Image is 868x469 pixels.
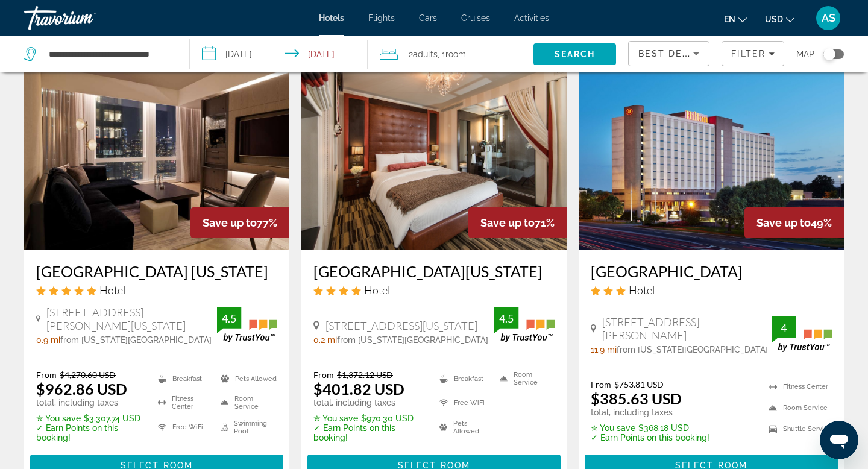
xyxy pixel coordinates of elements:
p: total, including taxes [591,408,709,417]
span: 11.9 mi [591,345,617,354]
img: TrustYou guest rating badge [772,316,832,352]
li: Shuttle Service [763,421,832,436]
span: from [US_STATE][GEOGRAPHIC_DATA] [337,335,488,345]
ins: $962.86 USD [36,380,127,398]
div: 4.5 [217,311,241,326]
p: ✓ Earn Points on this booking! [36,423,143,442]
img: Equinox Hotel New York [24,57,289,250]
p: $368.18 USD [591,423,709,433]
div: 4.5 [494,311,518,326]
div: 71% [468,207,567,238]
button: Filters [722,41,784,66]
del: $1,372.12 USD [337,370,393,380]
span: From [313,370,334,380]
button: Search [533,43,616,65]
li: Pets Allowed [433,418,494,436]
button: User Menu [813,5,844,31]
a: Hotels [319,13,344,23]
del: $4,270.60 USD [60,370,116,380]
ins: $385.63 USD [591,389,682,408]
span: Map [796,46,814,63]
span: Save up to [480,216,535,229]
span: [STREET_ADDRESS][US_STATE] [325,319,477,332]
span: Adults [413,49,438,59]
span: Best Deals [638,49,701,58]
span: from [US_STATE][GEOGRAPHIC_DATA] [60,335,212,345]
img: TrustYou guest rating badge [494,307,555,342]
span: ✮ You save [36,414,81,423]
span: en [724,14,735,24]
button: Travelers: 2 adults, 0 children [368,36,533,72]
span: From [591,379,611,389]
a: [GEOGRAPHIC_DATA] [US_STATE] [36,262,277,280]
span: AS [822,12,835,24]
mat-select: Sort by [638,46,699,61]
div: 3 star Hotel [591,283,832,297]
span: From [36,370,57,380]
li: Swimming Pool [215,418,277,436]
span: USD [765,14,783,24]
li: Free WiFi [152,418,215,436]
a: Travorium [24,2,145,34]
span: Room [445,49,466,59]
img: Hilton Newark Airport [579,57,844,250]
button: Change currency [765,10,794,28]
li: Pets Allowed [215,370,277,388]
button: Change language [724,10,747,28]
div: 49% [744,207,844,238]
a: [GEOGRAPHIC_DATA][US_STATE] [313,262,555,280]
span: Hotel [99,283,125,297]
p: total, including taxes [36,398,143,408]
li: Breakfast [433,370,494,388]
li: Room Service [494,370,555,388]
p: total, including taxes [313,398,424,408]
span: from [US_STATE][GEOGRAPHIC_DATA] [617,345,768,354]
li: Free WiFi [433,394,494,412]
li: Breakfast [152,370,215,388]
del: $753.81 USD [614,379,664,389]
li: Fitness Center [152,394,215,412]
button: Toggle map [814,49,844,60]
button: Select check in and out date [190,36,368,72]
span: Save up to [203,216,257,229]
a: Cars [419,13,437,23]
iframe: Button to launch messaging window [820,421,858,459]
span: Search [555,49,596,59]
span: [STREET_ADDRESS][PERSON_NAME] [602,315,772,342]
p: ✓ Earn Points on this booking! [313,423,424,442]
a: Cruises [461,13,490,23]
img: TrustYou guest rating badge [217,307,277,342]
a: Flights [368,13,395,23]
span: 0.9 mi [36,335,60,345]
span: Filter [731,49,766,58]
span: , 1 [438,46,466,63]
p: $970.30 USD [313,414,424,423]
div: 4 [772,321,796,335]
span: ✮ You save [313,414,358,423]
div: 4 star Hotel [313,283,555,297]
a: Activities [514,13,549,23]
img: Sanctuary Hotel New York [301,57,567,250]
div: 5 star Hotel [36,283,277,297]
span: Hotel [629,283,655,297]
span: Save up to [756,216,811,229]
li: Fitness Center [763,379,832,394]
p: $3,307.74 USD [36,414,143,423]
ins: $401.82 USD [313,380,404,398]
span: Hotel [364,283,390,297]
li: Room Service [763,400,832,415]
span: 0.2 mi [313,335,337,345]
li: Room Service [215,394,277,412]
a: [GEOGRAPHIC_DATA] [591,262,832,280]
